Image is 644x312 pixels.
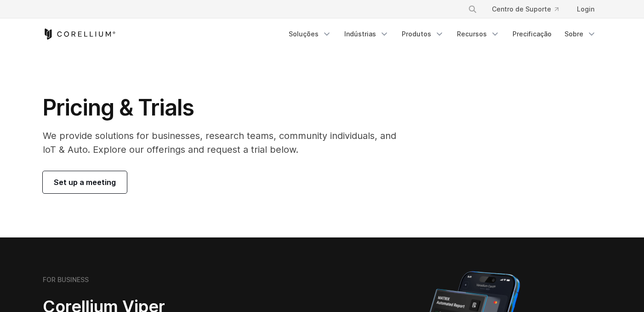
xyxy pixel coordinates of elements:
[43,29,116,40] a: Corellium Início
[43,276,89,284] h6: FOR BUSINESS
[43,129,409,156] p: We provide solutions for businesses, research teams, community individuals, and IoT & Auto. Explo...
[283,26,602,42] div: Menu de navegação
[43,94,409,121] h1: Pricing & Trials
[570,1,602,17] a: Login
[402,29,431,39] font: Produtos
[54,177,116,188] span: Set up a meeting
[464,1,481,17] button: Procurar
[492,5,551,14] font: Centro de Suporte
[507,26,557,42] a: Precificação
[457,29,487,39] font: Recursos
[564,29,583,39] font: Sobre
[43,171,127,193] a: Set up a meeting
[289,29,319,39] font: Soluções
[457,1,602,17] div: Menu de navegação
[344,29,376,39] font: Indústrias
